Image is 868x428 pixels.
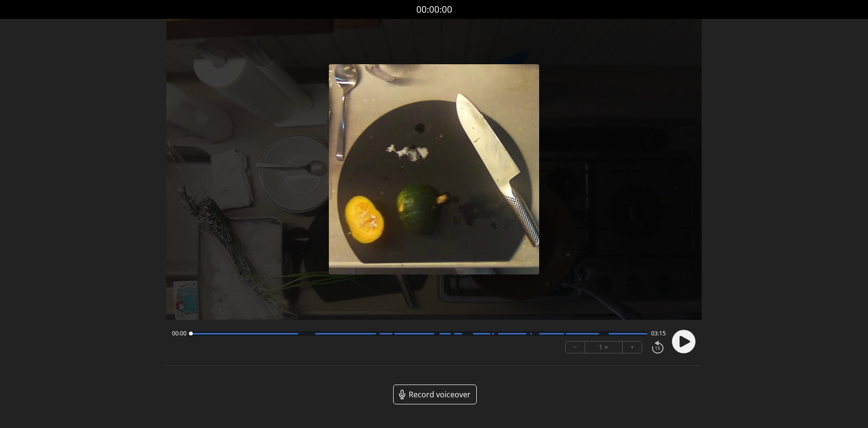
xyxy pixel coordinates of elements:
[651,330,666,337] span: 03:15
[409,389,471,400] span: Record voiceover
[566,342,585,353] button: −
[416,3,452,17] a: 00:00:00
[393,385,477,404] a: Record voiceover
[329,64,539,274] img: Poster Image
[585,342,623,353] div: 1 ×
[172,330,187,337] span: 00:00
[623,342,642,353] button: +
